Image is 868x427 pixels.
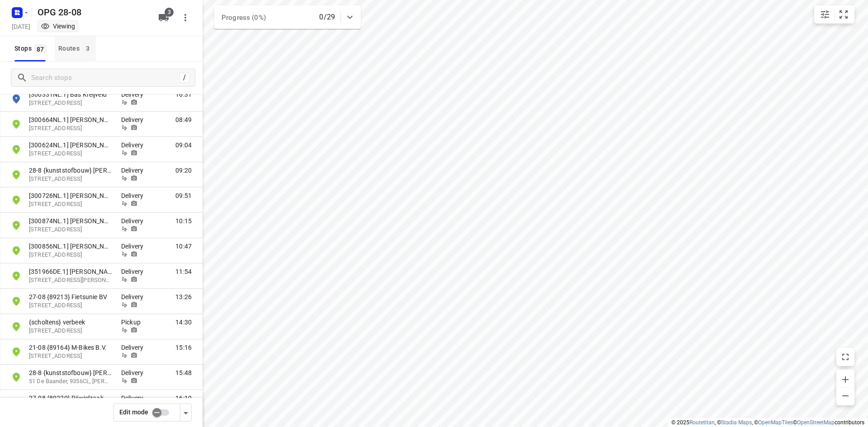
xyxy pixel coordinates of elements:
[175,166,192,175] span: 09:20
[41,22,75,31] div: You are currently in view mode. To make any changes, go to edit project.
[214,5,361,29] div: Progress (0%)0/29
[175,292,192,301] span: 13:26
[29,216,112,225] p: [300874NL.1] Tom Erik Pedersen
[176,9,194,27] button: More
[121,90,148,99] p: Delivery
[175,141,192,150] span: 09:04
[121,267,148,276] p: Delivery
[121,318,148,327] p: Pickup
[29,166,112,175] p: 28-8 {kunststofbouw} Gerard van Goozen
[121,141,148,150] p: Delivery
[29,276,112,285] p: Raiffeisenstraße 5, 48734, Reken Maria-veen, DE
[121,191,148,200] p: Delivery
[29,343,112,352] p: 21-08 {89164} M-Bikes B.V.
[121,292,148,301] p: Delivery
[816,5,834,23] button: Map settings
[119,408,148,416] span: Edit mode
[121,166,148,175] p: Delivery
[689,419,715,426] a: Routetitan
[82,43,93,52] span: 3
[29,150,112,158] p: Schoolstraat 96, 7606ER, Almelo, NL
[29,242,112,251] p: [300856NL.1] [PERSON_NAME]
[175,318,192,327] span: 14:30
[29,124,112,133] p: Vissedijk 16, 7602CR, Almelo, NL
[29,141,112,150] p: [300624NL.1] [PERSON_NAME]
[29,191,112,200] p: [300726NL.1] [PERSON_NAME]
[179,73,189,83] div: /
[814,5,854,23] div: small contained button group
[175,394,192,403] span: 16:10
[29,200,112,209] p: Grasweg 29, 7552CX, Hengelo, NL
[29,327,112,335] p: Hoofdweg West 80, 9944EB, Nieuwwolda, NL
[797,419,835,426] a: OpenStreetMap
[175,216,192,225] span: 10:15
[175,267,192,276] span: 11:54
[29,318,112,327] p: {scholtens} verbeek
[165,8,174,17] span: 3
[121,115,148,124] p: Delivery
[671,419,864,426] li: © 2025 , © , © © contributors
[175,115,192,124] span: 08:49
[121,216,148,225] p: Delivery
[721,419,752,426] a: Stadia Maps
[222,14,266,22] span: Progress (0%)
[31,71,179,85] input: Search stops
[58,43,96,54] div: Routes
[29,90,112,99] p: [300331NL.1] Bas Kreijveld
[121,242,148,251] p: Delivery
[29,115,112,124] p: [300664NL.1] [PERSON_NAME]
[758,419,793,426] a: OpenMapTiles
[175,242,192,251] span: 10:47
[29,225,112,234] p: [STREET_ADDRESS]
[319,12,335,23] p: 0/29
[29,251,112,259] p: De Boerenmaat 34, 7481DW, Haaksbergen, NL
[180,407,191,418] div: Driver app settings
[175,343,192,352] span: 15:16
[34,44,47,53] span: 87
[29,377,112,386] p: 51 De Baander, 9356CL, Tolbert, NL
[29,301,112,310] p: Wilhelminastraat 75N, 7811JH, Emmen, NL
[121,394,148,403] p: Delivery
[29,99,112,108] p: Dennendreef 6, 5298WH, Liempde, NL
[835,5,853,23] button: Fit zoom
[175,191,192,200] span: 09:51
[121,343,148,352] p: Delivery
[29,368,112,377] p: 28-8 {kunststofbouw} Niels Huisma
[175,368,192,377] span: 15:48
[29,292,112,301] p: 27-08 {89213} Fietsunie BV
[175,90,192,99] span: 16:31
[29,352,112,361] p: Prinsesseweg 216, 9717BH, Groningen, NL
[29,175,112,183] p: 11 De Ibis, 7609ES, Almelo, NL
[29,267,112,276] p: [351966DE.1] [PERSON_NAME]
[121,368,148,377] p: Delivery
[155,9,173,27] button: 3
[29,394,112,403] p: 27-08 {89220} Rijwielzaak Bathoorn
[14,43,49,54] span: Stops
